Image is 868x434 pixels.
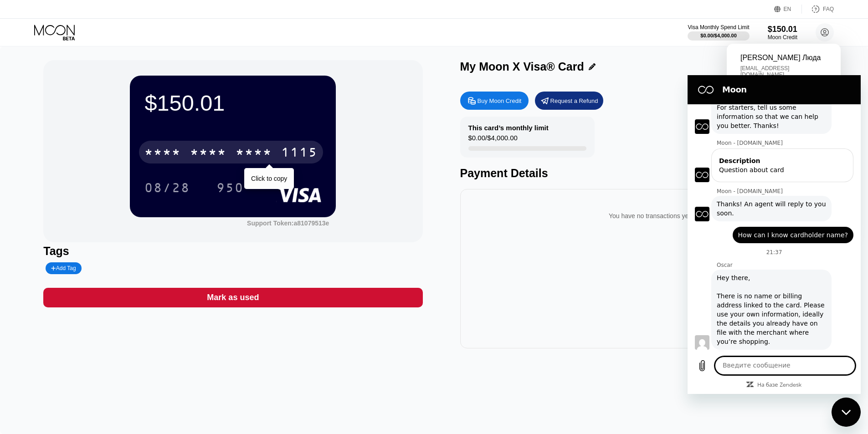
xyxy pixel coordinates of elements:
div: $150.01 [768,25,797,34]
div: Tags [43,245,422,258]
div: EN [784,6,791,12]
div: Mark as used [207,292,259,303]
div: Payment Details [460,167,839,180]
div: 950 [210,176,251,199]
iframe: Кнопка, открывающая окно обмена сообщениями; идет разговор [832,398,861,427]
div: This card’s monthly limit [468,124,549,132]
div: $150.01 [144,90,321,116]
div: Moon Credit [768,34,797,41]
div: Click to copy [251,175,287,182]
div: $0.00 / $4,000.00 [700,33,737,38]
div: Buy Moon Credit [460,92,529,110]
div: Support Token:a81079513e [247,220,329,227]
div: $0.00 / $4,000.00 [468,134,518,146]
div: Add Tag [46,262,81,274]
div: Request a Refund [550,97,598,105]
div: Request a Refund [535,92,603,110]
div: Visa Monthly Spend Limit$0.00/$4,000.00 [688,24,749,41]
div: EN [774,5,802,14]
div: Mark as used [43,288,422,307]
div: Support Token: a81079513e [247,220,329,227]
div: $150.01Moon Credit [768,25,797,41]
div: [EMAIL_ADDRESS][DOMAIN_NAME] [740,65,827,78]
div: Buy Moon Credit [478,97,522,105]
div: 950 [216,182,244,196]
div: 1115 [281,146,318,161]
div: My Moon X Visa® Card [460,60,584,73]
div: You have no transactions yet [467,203,832,229]
div: FAQ [823,6,834,12]
div: 08/28 [138,176,197,199]
iframe: Окно обмена сообщениями [688,75,861,394]
div: FAQ [802,5,834,14]
div: [PERSON_NAME] Люда [740,54,827,62]
div: Visa Monthly Spend Limit [688,24,749,31]
div: 08/28 [144,182,190,196]
div: Add Tag [51,265,76,271]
